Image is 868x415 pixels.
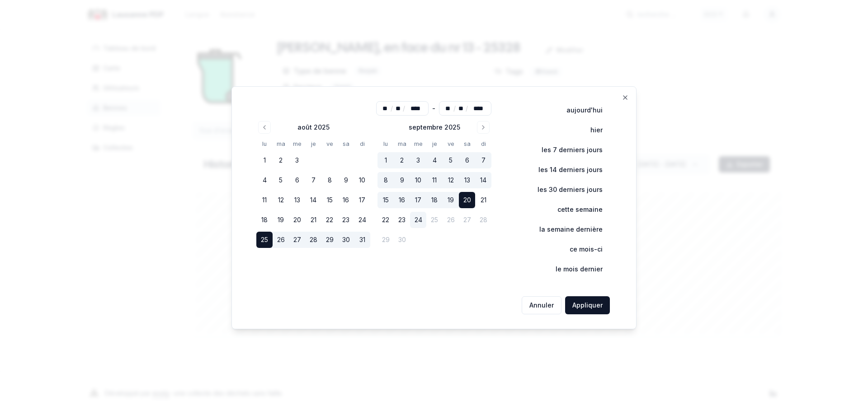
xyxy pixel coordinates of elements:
button: 15 [321,192,338,208]
button: aujourd'hui [547,101,610,119]
button: 5 [443,152,459,168]
button: les 7 derniers jours [523,141,610,159]
button: 3 [410,152,426,168]
button: 6 [459,152,475,168]
button: 8 [377,172,394,188]
button: 25 [256,232,273,248]
button: 16 [394,192,410,208]
button: la semaine dernière [520,220,610,238]
button: Go to next month [477,121,490,134]
button: 4 [256,172,273,188]
button: 13 [289,192,305,208]
button: 17 [354,192,370,208]
button: les 30 derniers jours [519,181,610,199]
button: cette semaine [538,201,610,219]
button: 2 [273,152,289,168]
button: 12 [443,172,459,188]
div: septembre 2025 [409,123,460,132]
span: / [466,104,468,113]
button: Appliquer [565,296,610,314]
th: lundi [256,139,273,149]
button: 18 [426,192,443,208]
button: 7 [305,172,321,188]
th: jeudi [426,139,443,149]
button: hier [571,121,610,139]
span: / [403,104,405,113]
th: dimanche [475,139,491,149]
button: 21 [305,212,321,228]
div: - [432,101,435,116]
div: août 2025 [297,123,330,132]
button: 19 [443,192,459,208]
button: 27 [289,232,305,248]
button: 23 [394,212,410,228]
button: 10 [354,172,370,188]
button: 10 [410,172,426,188]
button: 11 [256,192,273,208]
button: 13 [459,172,475,188]
button: 20 [459,192,475,208]
th: samedi [338,139,354,149]
button: 22 [377,212,394,228]
button: 30 [338,232,354,248]
th: mardi [394,139,410,149]
button: 17 [410,192,426,208]
button: les 14 derniers jours [519,161,610,179]
button: 20 [289,212,305,228]
button: Annuler [522,296,561,314]
button: 2 [394,152,410,168]
button: 1 [377,152,394,168]
button: 26 [273,232,289,248]
button: 12 [273,192,289,208]
button: 11 [426,172,443,188]
button: 22 [321,212,338,228]
button: 4 [426,152,443,168]
button: 23 [338,212,354,228]
button: 8 [321,172,338,188]
span: / [453,104,456,113]
button: 15 [377,192,394,208]
button: 6 [289,172,305,188]
button: 24 [410,212,426,228]
button: 19 [273,212,289,228]
button: 9 [338,172,354,188]
th: vendredi [321,139,338,149]
button: 16 [338,192,354,208]
button: 24 [354,212,370,228]
th: mercredi [289,139,305,149]
span: / [391,104,393,113]
button: 1 [256,152,273,168]
button: 9 [394,172,410,188]
button: ce mois-ci [551,240,610,258]
th: dimanche [354,139,370,149]
button: 5 [273,172,289,188]
th: vendredi [443,139,459,149]
button: Go to previous month [258,121,271,134]
th: lundi [377,139,394,149]
button: 3 [289,152,305,168]
th: samedi [459,139,475,149]
button: 18 [256,212,273,228]
button: 7 [475,152,491,168]
button: 21 [475,192,491,208]
th: jeudi [305,139,321,149]
button: 14 [305,192,321,208]
button: 31 [354,232,370,248]
th: mercredi [410,139,426,149]
th: mardi [273,139,289,149]
button: 28 [305,232,321,248]
button: 29 [321,232,338,248]
button: le mois dernier [537,260,610,278]
button: 14 [475,172,491,188]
